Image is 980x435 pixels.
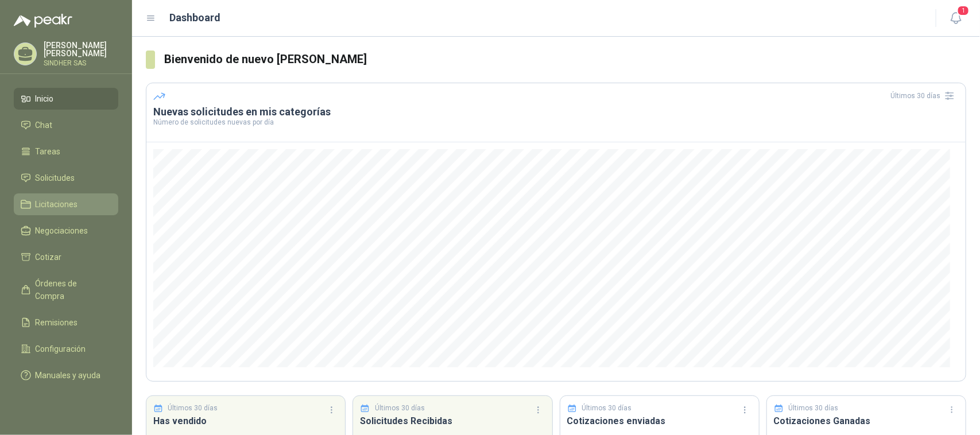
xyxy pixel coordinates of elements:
[36,316,78,329] span: Remisiones
[36,172,75,184] span: Solicitudes
[14,246,118,268] a: Cotizar
[36,251,62,263] span: Cotizar
[153,105,959,119] h3: Nuevas solicitudes en mis categorías
[36,145,61,158] span: Tareas
[164,51,966,68] h3: Bienvenido de nuevo [PERSON_NAME]
[14,193,118,215] a: Licitaciones
[153,414,338,428] h3: Has vendido
[14,114,118,136] a: Chat
[14,14,72,28] img: Logo peakr
[14,220,118,242] a: Negociaciones
[582,403,632,414] p: Últimos 30 días
[788,403,838,414] p: Últimos 30 días
[44,60,118,67] p: SINDHER SAS
[36,224,88,237] span: Negociaciones
[14,141,118,162] a: Tareas
[946,8,966,29] button: 1
[957,5,970,16] span: 1
[36,119,53,131] span: Chat
[14,338,118,360] a: Configuración
[360,414,545,428] h3: Solicitudes Recibidas
[153,119,959,126] p: Número de solicitudes nuevas por día
[14,167,118,189] a: Solicitudes
[168,403,218,414] p: Últimos 30 días
[170,10,221,26] h1: Dashboard
[375,403,425,414] p: Últimos 30 días
[774,414,959,428] h3: Cotizaciones Ganadas
[14,88,118,110] a: Inicio
[14,312,118,333] a: Remisiones
[36,92,54,105] span: Inicio
[567,414,752,428] h3: Cotizaciones enviadas
[36,369,101,382] span: Manuales y ayuda
[890,87,959,105] div: Últimos 30 días
[14,273,118,307] a: Órdenes de Compra
[36,277,107,302] span: Órdenes de Compra
[44,41,118,57] p: [PERSON_NAME] [PERSON_NAME]
[36,343,86,355] span: Configuración
[14,364,118,386] a: Manuales y ayuda
[36,198,78,211] span: Licitaciones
